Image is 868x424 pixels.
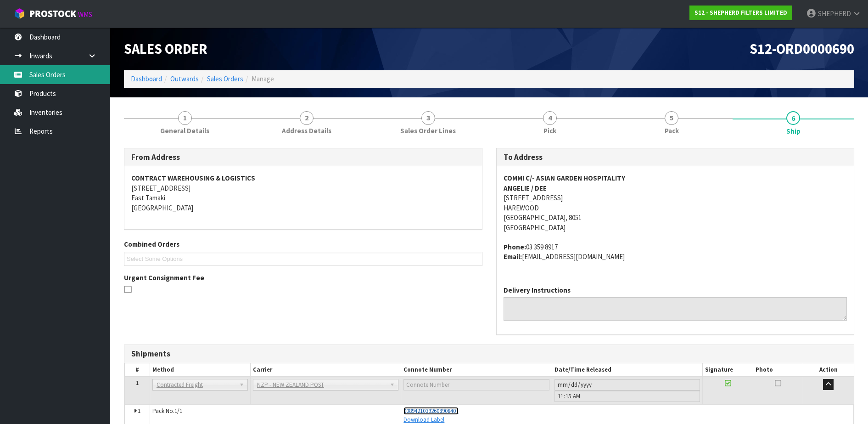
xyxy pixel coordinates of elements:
span: Pack [665,126,679,136]
span: 1 [136,379,139,387]
span: Pick [543,126,556,136]
label: Urgent Consignment Fee [124,273,204,283]
th: Method [150,363,250,377]
label: Combined Orders [124,239,179,249]
strong: phone [504,243,526,251]
strong: CONTRACT WAREHOUSING & LOGISTICS [131,174,255,182]
strong: ANGELIE / DEE [504,184,547,192]
a: 00894210392608908407 [403,407,459,415]
input: Connote Number [403,379,549,390]
h3: To Address [504,153,847,162]
a: Dashboard [131,74,162,83]
span: Manage [252,74,274,83]
label: Delivery Instructions [504,285,571,295]
span: 1 [138,407,140,415]
span: 3 [421,111,435,125]
a: Outwards [170,74,199,83]
strong: COMMI C/- ASIAN GARDEN HOSPITALITY [504,174,625,182]
span: 6 [786,111,800,125]
th: Date/Time Released [552,363,703,377]
th: # [125,363,150,377]
h3: Shipments [131,350,847,358]
span: SHEPHERD [818,9,851,18]
th: Action [803,363,854,377]
span: Address Details [282,126,331,136]
span: Sales Order Lines [400,126,456,136]
span: ProStock [29,8,76,20]
th: Connote Number [401,363,552,377]
span: 1/1 [174,407,182,415]
span: NZP - NEW ZEALAND POST [257,379,386,390]
span: 5 [665,111,678,125]
span: 1 [178,111,192,125]
strong: S12 - SHEPHERD FILTERS LIMITED [694,9,787,17]
span: General Details [160,126,209,136]
span: 4 [543,111,557,125]
address: [STREET_ADDRESS] East Tamaki [GEOGRAPHIC_DATA] [131,173,475,213]
th: Carrier [250,363,401,377]
h3: From Address [131,153,475,162]
span: 2 [300,111,314,125]
span: S12-ORD0000690 [750,40,854,57]
span: Sales Order [124,40,207,57]
span: Contracted Freight [157,379,235,390]
address: 03 359 8917 [EMAIL_ADDRESS][DOMAIN_NAME] [504,242,847,262]
img: cube-alt.png [14,8,25,19]
a: Sales Orders [207,74,243,83]
th: Photo [753,363,803,377]
th: Signature [703,363,753,377]
span: Ship [786,126,801,136]
strong: email [504,252,522,261]
a: Download Label [403,416,444,424]
small: WMS [78,10,92,19]
address: [STREET_ADDRESS] HAREWOOD [GEOGRAPHIC_DATA], 8051 [GEOGRAPHIC_DATA] [504,173,847,232]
